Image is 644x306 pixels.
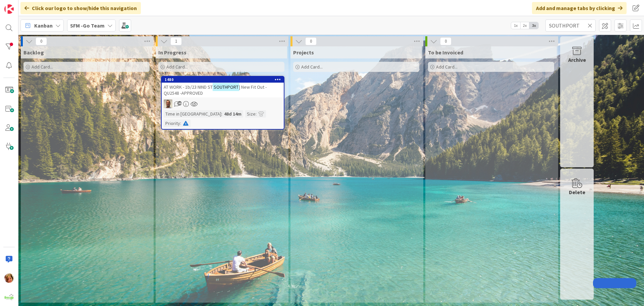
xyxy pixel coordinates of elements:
[177,101,182,105] span: 99
[569,188,585,196] div: Delete
[162,77,284,97] div: 1480AT WORK - 1b/23 NIND STSOUTHPORT| New Fit Out -QU2548 -APPROVED
[161,76,284,130] a: 1480AT WORK - 1b/23 NIND STSOUTHPORT| New Fit Out -QU2548 -APPROVEDSDTime in [GEOGRAPHIC_DATA]:48...
[34,21,53,30] span: Kanban
[170,37,182,45] span: 1
[158,49,186,56] span: In Progress
[4,292,14,302] img: avatar
[162,99,284,108] div: SD
[305,37,317,45] span: 0
[164,84,267,96] span: | New Fit Out -QU2548 -APPROVED
[164,99,172,108] img: SD
[221,110,222,118] span: :
[256,110,257,118] span: :
[301,64,323,70] span: Add Card...
[568,56,586,64] div: Archive
[164,84,213,90] span: AT WORK - 1b/23 NIND ST
[436,64,458,70] span: Add Card...
[166,64,188,70] span: Add Card...
[428,49,463,56] span: To be Invoiced
[165,77,284,82] div: 1480
[36,37,47,45] span: 0
[180,120,181,127] span: :
[245,110,256,118] div: Size
[70,22,105,29] b: SFM -Go Team
[213,83,239,91] mark: SOUTHPORT
[520,22,529,29] span: 2x
[32,64,53,70] span: Add Card...
[4,4,14,14] img: Visit kanbanzone.com
[529,22,538,29] span: 3x
[20,2,141,14] div: Click our logo to show/hide this navigation
[532,2,627,14] div: Add and manage tabs by clicking
[164,110,221,118] div: Time in [GEOGRAPHIC_DATA]
[511,22,520,29] span: 1x
[4,273,14,283] img: KD
[162,77,284,83] div: 1480
[293,49,314,56] span: Projects
[440,37,451,45] span: 0
[545,19,596,32] input: Quick Filter...
[222,110,243,118] div: 48d 14m
[23,49,44,56] span: Backlog
[164,120,180,127] div: Priority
